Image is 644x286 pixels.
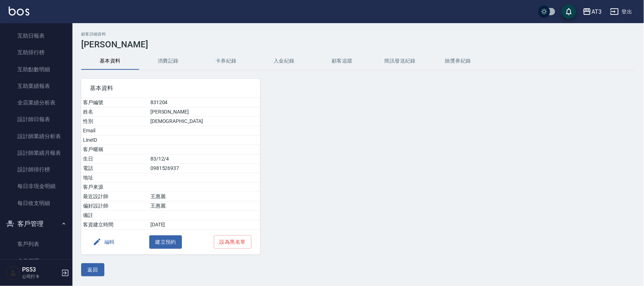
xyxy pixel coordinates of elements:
h3: [PERSON_NAME] [81,39,635,50]
button: 入金紀錄 [255,52,313,70]
button: AT3 [580,4,604,19]
button: 建立預約 [149,235,182,249]
button: 編輯 [90,235,118,249]
td: 生日 [81,154,149,164]
td: 偏好設計師 [81,201,149,211]
td: 電話 [81,164,149,173]
button: 卡券紀錄 [197,52,255,70]
td: LineID [81,136,149,145]
a: 互助日報表 [3,27,70,44]
a: 客戶列表 [3,236,70,252]
button: 設為黑名單 [214,235,252,249]
td: 0981526937 [149,164,260,173]
a: 全店業績分析表 [3,94,70,111]
a: 互助點數明細 [3,61,70,78]
td: 性別 [81,117,149,126]
button: 簡訊發送紀錄 [371,52,429,70]
a: 互助業績報表 [3,78,70,94]
button: 消費記錄 [139,52,197,70]
img: Person [6,266,20,280]
td: 客戶編號 [81,98,149,107]
button: 返回 [81,263,104,277]
h2: 顧客詳細資料 [81,32,635,37]
td: [DATE] [149,220,260,230]
td: 王惠麗 [149,201,260,211]
button: 抽獎券紀錄 [429,52,487,70]
a: 設計師日報表 [3,111,70,128]
td: 王惠麗 [149,192,260,201]
a: 卡券管理 [3,253,70,269]
div: AT3 [591,7,602,16]
td: 客資建立時間 [81,220,149,230]
a: 設計師業績分析表 [3,128,70,145]
td: [DEMOGRAPHIC_DATA] [149,117,260,126]
td: 83/12/4 [149,154,260,164]
img: Logo [9,7,29,16]
p: 公司打卡 [22,273,59,280]
td: 最近設計師 [81,192,149,201]
button: 登出 [607,5,635,18]
button: save [562,4,576,19]
td: 831204 [149,98,260,107]
td: 備註 [81,211,149,220]
button: 基本資料 [81,52,139,70]
h5: PS53 [22,266,59,273]
a: 互助排行榜 [3,44,70,61]
td: 客戶來源 [81,183,149,192]
td: Email [81,126,149,136]
span: 基本資料 [90,85,252,92]
a: 設計師業績月報表 [3,145,70,161]
td: [PERSON_NAME] [149,107,260,117]
a: 每日收支明細 [3,195,70,212]
button: 客戶管理 [3,214,70,233]
td: 姓名 [81,107,149,117]
a: 每日非現金明細 [3,178,70,195]
td: 地址 [81,173,149,183]
td: 客戶暱稱 [81,145,149,154]
button: 顧客追蹤 [313,52,371,70]
a: 設計師排行榜 [3,161,70,178]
